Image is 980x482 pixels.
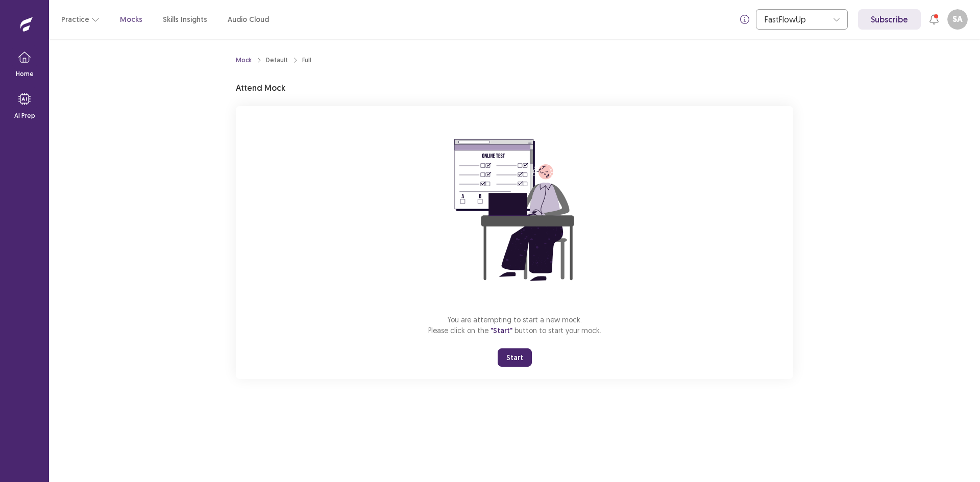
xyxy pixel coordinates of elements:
[765,10,828,29] div: FastFlowUp
[491,326,512,335] span: "Start"
[736,10,754,29] button: info
[61,10,100,29] button: Practice
[14,111,35,120] p: AI Prep
[858,9,921,30] a: Subscribe
[236,82,285,94] p: Attend Mock
[236,56,252,65] a: Mock
[266,56,288,65] div: Default
[228,14,269,25] a: Audio Cloud
[423,118,606,302] img: attend-mock
[428,314,601,336] p: You are attempting to start a new mock. Please click on the button to start your mock.
[302,56,311,65] div: Full
[16,69,34,79] p: Home
[947,9,968,30] button: SA
[236,56,311,65] nav: breadcrumb
[163,14,207,25] a: Skills Insights
[498,348,532,367] button: Start
[120,14,142,25] a: Mocks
